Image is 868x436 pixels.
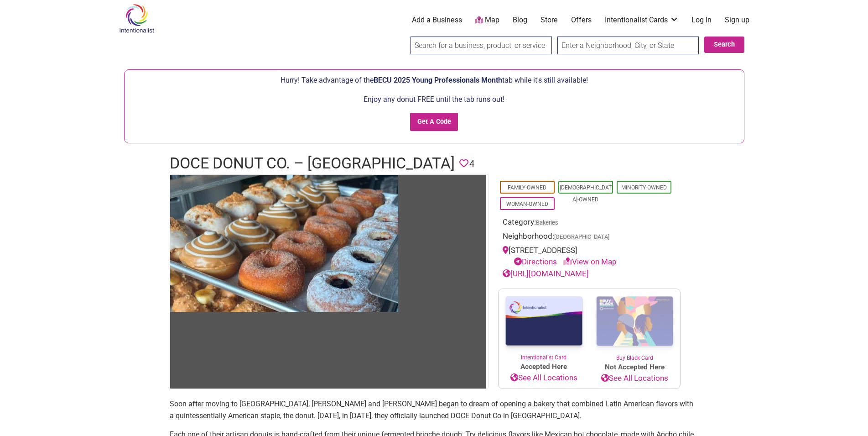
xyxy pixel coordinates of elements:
a: [DEMOGRAPHIC_DATA]-Owned [560,184,612,203]
a: View on Map [563,257,617,266]
a: Intentionalist Cards [605,15,679,25]
a: Woman-Owned [506,201,548,207]
p: Enjoy any donut FREE until the tab runs out! [129,94,739,105]
a: Offers [571,15,592,25]
h1: DOCE Donut Co. – [GEOGRAPHIC_DATA] [170,152,455,174]
img: Buy Black Card [589,289,680,354]
p: Hurry! Take advantage of the tab while it's still available! [129,74,739,86]
a: Minority-Owned [621,184,667,191]
a: Directions [514,257,557,266]
img: Doce Donut Co. [170,175,398,312]
input: Get A Code [410,113,458,131]
a: Buy Black Card [589,289,680,362]
span: Accepted Here [499,362,589,372]
p: Soon after moving to [GEOGRAPHIC_DATA], [PERSON_NAME] and [PERSON_NAME] began to dream of opening... [170,398,699,421]
button: Search [704,37,744,53]
span: BECU 2025 Young Professionals Month [374,76,502,84]
input: Search for a business, product, or service [411,37,552,54]
span: 4 [469,157,474,171]
a: See All Locations [589,373,680,384]
div: Category: [503,216,676,231]
a: See All Locations [499,372,589,384]
img: Intentionalist Card [499,289,589,353]
a: Map [475,15,499,26]
a: [URL][DOMAIN_NAME] [503,269,589,278]
input: Enter a Neighborhood, City, or State [557,37,699,54]
img: Intentionalist [115,4,158,33]
div: [STREET_ADDRESS] [503,245,676,268]
span: [GEOGRAPHIC_DATA] [554,234,609,240]
a: Family-Owned [508,184,546,191]
a: Intentionalist Card [499,289,589,362]
a: Blog [513,15,527,25]
a: Log In [691,15,712,25]
span: Not Accepted Here [589,362,680,373]
a: Sign up [725,15,749,25]
a: Bakeries [536,219,558,226]
div: Neighborhood: [503,231,676,245]
a: Add a Business [412,15,462,25]
a: Store [541,15,558,25]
